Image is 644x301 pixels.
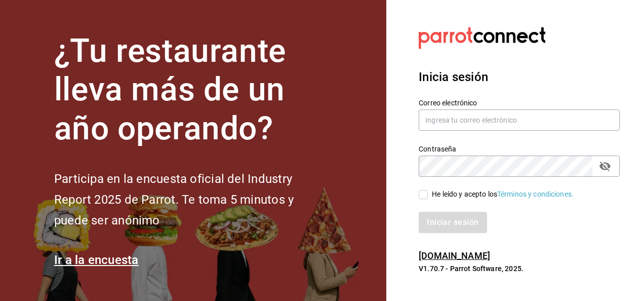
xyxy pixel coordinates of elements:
label: Contraseña [419,145,620,152]
a: Ir a la encuesta [54,253,139,267]
input: Ingresa tu correo electrónico [419,109,620,131]
h2: Participa en la encuesta oficial del Industry Report 2025 de Parrot. Te toma 5 minutos y puede se... [54,169,328,231]
div: He leído y acepto los [432,189,574,200]
button: passwordField [596,158,614,175]
label: Correo electrónico [419,99,620,106]
p: V1.70.7 - Parrot Software, 2025. [419,264,620,274]
a: Términos y condiciones. [497,190,574,198]
a: [DOMAIN_NAME] [419,250,490,261]
h1: ¿Tu restaurante lleva más de un año operando? [54,32,328,148]
h3: Inicia sesión [419,68,620,86]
